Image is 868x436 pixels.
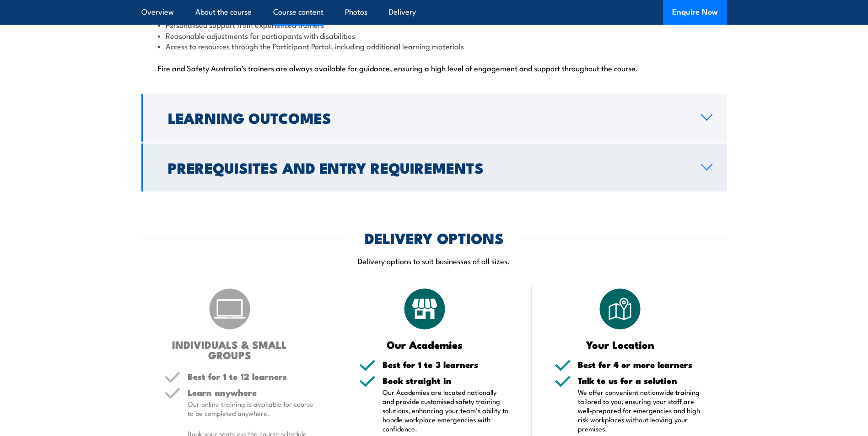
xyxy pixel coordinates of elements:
[141,144,727,191] a: Prerequisites and Entry Requirements
[158,41,711,51] li: Access to resources through the Participant Portal, including additional learning materials
[188,372,314,381] h5: Best for 1 to 12 learners
[383,388,509,433] p: Our Academies are located nationally and provide customised safety training solutions, enhancing ...
[365,231,504,244] h2: DELIVERY OPTIONS
[383,360,509,369] h5: Best for 1 to 3 learners
[141,255,727,266] p: Delivery options to suit businesses of all sizes.
[578,388,704,433] p: We offer convenient nationwide training tailored to you, ensuring your staff are well-prepared fo...
[578,376,704,385] h5: Talk to us for a solution
[188,399,314,418] p: Our online training is available for course to be completed anywhere.
[578,360,704,369] h5: Best for 4 or more learners
[164,339,296,360] h3: INDIVIDUALS & SMALL GROUPS
[188,388,314,397] h5: Learn anywhere
[555,339,686,350] h3: Your Location
[158,19,711,30] li: Personalised support from experienced trainers
[168,161,686,174] h2: Prerequisites and Entry Requirements
[158,63,711,72] p: Fire and Safety Australia's trainers are always available for guidance, ensuring a high level of ...
[168,111,686,124] h2: Learning Outcomes
[158,30,711,41] li: Reasonable adjustments for participants with disabilities
[359,339,491,350] h3: Our Academies
[141,94,727,142] a: Learning Outcomes
[383,376,509,385] h5: Book straight in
